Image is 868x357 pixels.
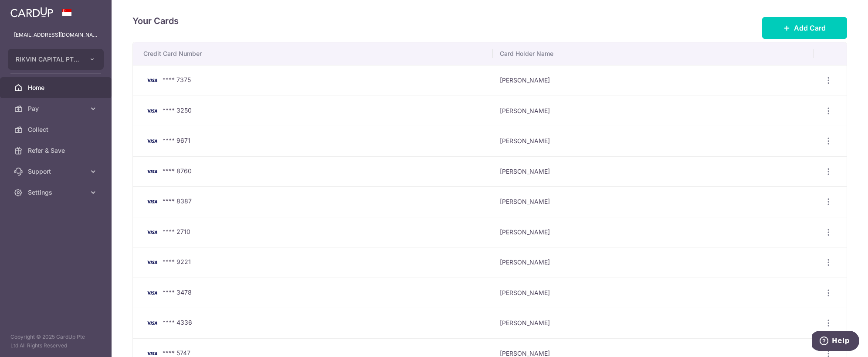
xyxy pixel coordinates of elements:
td: [PERSON_NAME] [493,278,814,308]
span: Help [20,6,37,14]
img: Bank Card [143,75,161,86]
th: Credit Card Number [133,42,493,65]
img: Bank Card [143,106,161,116]
td: [PERSON_NAME] [493,308,814,338]
span: Support [28,167,85,176]
span: RIKVIN CAPITAL PTE. LTD. [16,55,80,64]
img: Bank Card [143,166,161,177]
th: Card Holder Name [493,42,814,65]
button: RIKVIN CAPITAL PTE. LTD. [8,49,104,70]
iframe: Opens a widget where you can find more information [812,331,859,353]
td: [PERSON_NAME] [493,96,814,126]
img: Bank Card [143,196,161,207]
img: Bank Card [143,318,161,328]
img: Bank Card [143,136,161,146]
span: Home [28,83,85,92]
span: Add Card [794,23,826,33]
td: [PERSON_NAME] [493,247,814,278]
span: Collect [28,125,85,134]
img: Bank Card [143,288,161,298]
td: [PERSON_NAME] [493,126,814,156]
td: [PERSON_NAME] [493,65,814,96]
button: Add Card [762,17,847,39]
img: Bank Card [143,257,161,268]
h4: Your Cards [132,14,179,28]
img: Bank Card [143,227,161,237]
p: [EMAIL_ADDRESS][DOMAIN_NAME] [14,31,98,39]
span: Refer & Save [28,146,85,155]
img: CardUp [10,7,53,17]
td: [PERSON_NAME] [493,186,814,217]
span: Settings [28,188,85,197]
td: [PERSON_NAME] [493,217,814,247]
span: Pay [28,104,85,113]
td: [PERSON_NAME] [493,156,814,187]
